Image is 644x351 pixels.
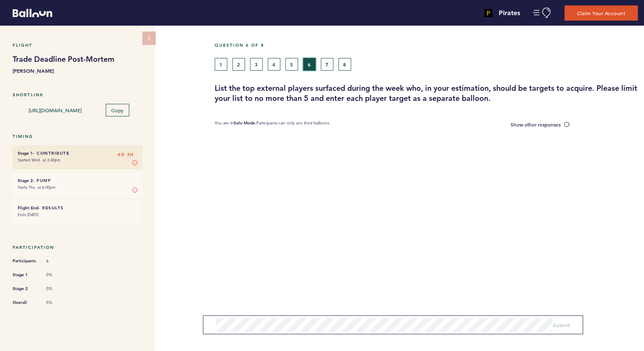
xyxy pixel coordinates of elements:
[338,58,351,71] button: 8
[13,9,52,17] svg: Balloon
[6,8,52,17] a: Balloon
[46,300,72,306] span: 0%
[511,121,561,128] span: Show other responses
[564,5,638,21] button: Claim Your Account
[13,285,38,293] span: Stage 2
[13,42,142,48] h5: Flight
[533,8,552,18] button: Manage Account
[18,185,56,190] time: Starts Thu. at 6:00pm
[106,104,129,116] button: Copy
[18,157,61,163] time: Started Wed. at 3:40pm
[13,257,38,265] span: Participants
[285,58,298,71] button: 5
[13,92,142,98] h5: Shortlink
[13,134,142,139] h5: Timing
[13,298,38,307] span: Overall
[46,258,72,264] span: 6
[215,42,638,48] h5: Question 6 of 8
[499,8,520,18] h4: Pirates
[268,58,280,71] button: 4
[250,58,263,71] button: 3
[232,58,245,71] button: 2
[13,54,142,64] h1: Trade Deadline Post-Mortem
[18,150,137,156] h6: - Contribute
[321,58,333,71] button: 7
[215,83,638,103] h3: List the top external players surfaced during the week who, in your estimation, should be targets...
[111,107,124,113] span: Copy
[13,245,142,250] h5: Participation
[46,286,72,292] span: 0%
[13,66,142,75] b: [PERSON_NAME]
[18,205,38,211] small: Flight End
[13,271,38,279] span: Stage 1
[303,58,316,71] button: 6
[46,272,72,278] span: 0%
[18,212,38,217] time: Ends [DATE]
[18,205,137,211] h6: - Results
[118,150,134,159] span: 6D 2H
[18,178,33,183] small: Stage 2
[234,120,256,126] b: Solo Mode.
[553,321,570,329] button: Submit
[215,58,227,71] button: 1
[215,120,330,129] p: You are in Participants can only see their balloons.
[18,178,137,183] h6: - Pump
[18,150,33,156] small: Stage 1
[553,322,570,328] span: Submit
